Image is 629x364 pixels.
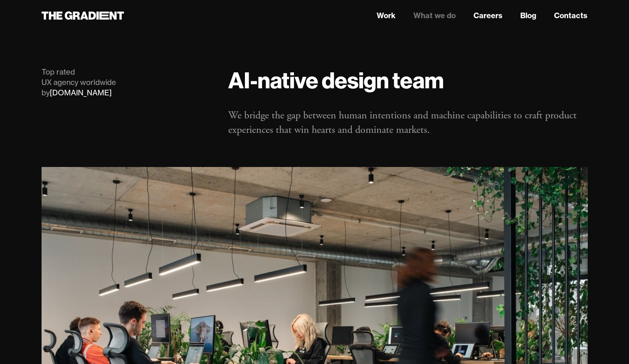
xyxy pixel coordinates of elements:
[413,10,456,21] a: What we do
[228,108,587,137] p: We bridge the gap between human intentions and machine capabilities to craft product experiences ...
[474,10,502,21] a: Careers
[520,10,536,21] a: Blog
[42,67,214,98] div: Top rated UX agency worldwide by
[228,67,587,94] h1: AI-native design team
[377,10,396,21] a: Work
[50,88,112,97] a: [DOMAIN_NAME]
[554,10,587,21] a: Contacts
